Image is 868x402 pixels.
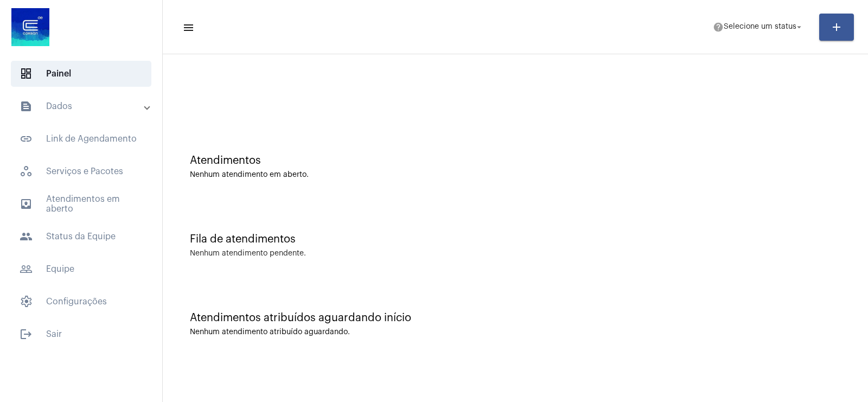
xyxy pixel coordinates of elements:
div: Nenhum atendimento pendente. [190,250,306,258]
mat-icon: add [830,21,843,34]
img: d4669ae0-8c07-2337-4f67-34b0df7f5ae4.jpeg [9,5,52,49]
span: Atendimentos em aberto [11,191,151,217]
div: Nenhum atendimento atribuído aguardando. [190,328,841,336]
span: Selecione um status [724,23,796,31]
span: Painel [11,61,151,87]
span: Configurações [11,289,151,315]
div: Atendimentos atribuídos aguardando início [190,312,841,324]
span: Sair [11,321,151,347]
mat-icon: sidenav icon [20,230,33,243]
button: Selecione um status [706,16,810,38]
span: sidenav icon [20,67,33,80]
mat-panel-title: Dados [20,100,145,113]
mat-icon: arrow_drop_down [794,22,804,32]
mat-expansion-panel-header: sidenav iconDados [7,93,162,119]
div: Fila de atendimentos [190,233,841,245]
mat-icon: sidenav icon [20,197,33,210]
mat-icon: sidenav icon [20,328,33,341]
mat-icon: help [713,22,724,33]
div: Nenhum atendimento em aberto. [190,171,841,179]
div: Atendimentos [190,155,841,167]
span: Link de Agendamento [11,126,151,152]
span: Equipe [11,256,151,282]
mat-icon: sidenav icon [20,263,33,276]
mat-icon: sidenav icon [20,132,33,145]
mat-icon: sidenav icon [182,21,193,34]
span: sidenav icon [20,165,33,178]
span: sidenav icon [20,295,33,308]
mat-icon: sidenav icon [20,100,33,113]
span: Status da Equipe [11,224,151,250]
span: Serviços e Pacotes [11,158,151,184]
